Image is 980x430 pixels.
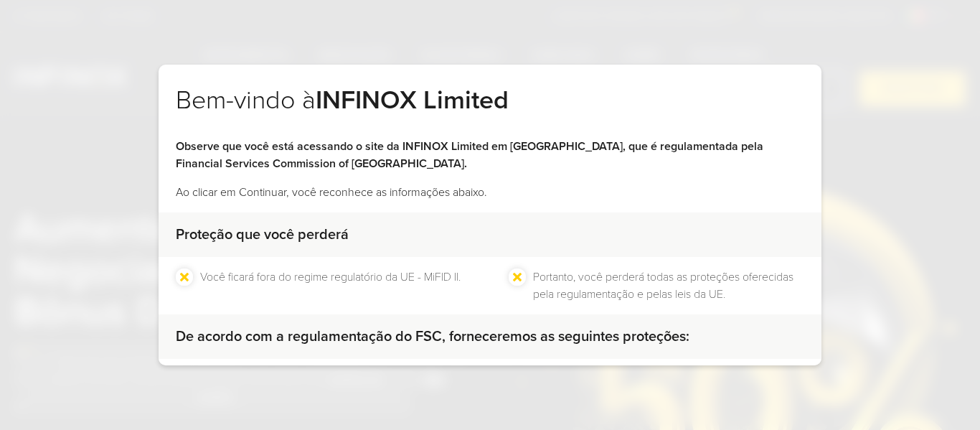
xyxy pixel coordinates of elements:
[176,226,349,243] strong: Proteção que você perderá
[176,328,689,345] strong: De acordo com a regulamentação do FSC, forneceremos as seguintes proteções:
[176,85,804,138] h2: Bem-vindo à
[533,268,804,303] li: Portanto, você perderá todas as proteções oferecidas pela regulamentação e pelas leis da UE.
[316,85,509,116] strong: INFINOX Limited
[176,184,804,201] p: Ao clicar em Continuar, você reconhece as informações abaixo.
[200,268,461,303] li: Você ficará fora do regime regulatório da UE - MiFID II.
[176,139,763,171] strong: Observe que você está acessando o site da INFINOX Limited em [GEOGRAPHIC_DATA], que é regulamenta...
